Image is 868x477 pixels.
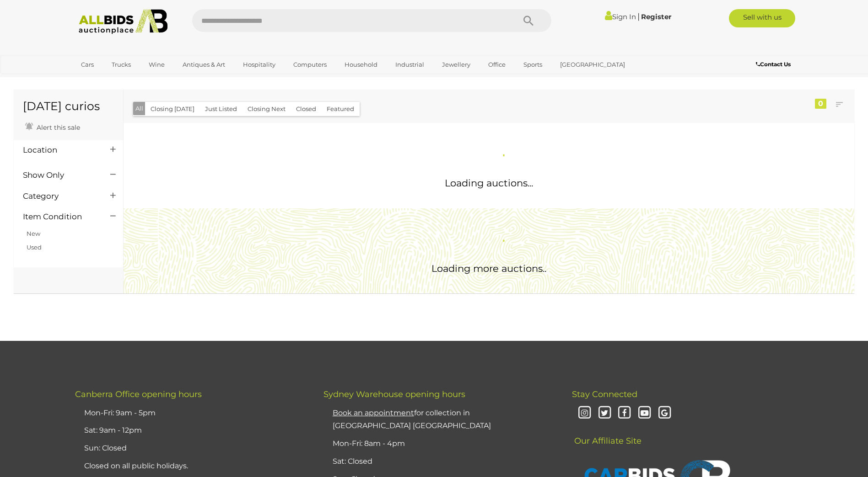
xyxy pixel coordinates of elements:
[756,59,793,69] a: Contact Us
[572,422,642,446] span: Our Affiliate Site
[657,405,673,421] i: Google
[577,405,593,421] i: Instagram
[436,57,476,72] a: Jewellery
[616,405,632,421] i: Facebook
[756,61,791,68] b: Contact Us
[143,57,171,72] a: Wine
[27,230,40,237] a: New
[82,440,301,457] li: Sun: Closed
[506,9,551,32] button: Search
[75,57,100,72] a: Cars
[291,102,322,116] button: Closed
[445,177,533,189] span: Loading auctions...
[333,408,491,430] a: Book an appointmentfor collection in [GEOGRAPHIC_DATA] [GEOGRAPHIC_DATA]
[518,57,548,72] a: Sports
[199,102,243,116] button: Just Listed
[82,404,301,422] li: Mon-Fri: 9am - 5pm
[729,9,795,27] a: Sell with us
[23,192,97,201] h4: Category
[23,100,114,113] h1: [DATE] curios
[133,102,146,115] button: All
[636,405,652,421] i: Youtube
[330,453,549,471] li: Sat: Closed
[34,123,80,132] span: Alert this sale
[321,102,360,116] button: Featured
[23,212,97,221] h4: Item Condition
[75,389,202,399] span: Canberra Office opening hours
[431,263,546,274] span: Loading more auctions..
[27,244,42,251] a: Used
[106,57,137,72] a: Trucks
[339,57,383,72] a: Household
[597,405,613,421] i: Twitter
[605,12,636,21] a: Sign In
[177,57,231,72] a: Antiques & Art
[23,171,97,180] h4: Show Only
[572,389,637,399] span: Stay Connected
[82,422,301,440] li: Sat: 9am - 12pm
[237,57,281,72] a: Hospitality
[145,102,200,116] button: Closing [DATE]
[242,102,291,116] button: Closing Next
[74,9,173,34] img: Allbids.com.au
[330,435,549,453] li: Mon-Fri: 8am - 4pm
[641,12,671,21] a: Register
[389,57,430,72] a: Industrial
[554,57,631,72] a: [GEOGRAPHIC_DATA]
[287,57,333,72] a: Computers
[482,57,512,72] a: Office
[637,11,640,21] span: |
[23,146,97,154] h4: Location
[815,99,826,109] div: 0
[23,120,82,133] a: Alert this sale
[82,457,301,475] li: Closed on all public holidays.
[323,389,465,399] span: Sydney Warehouse opening hours
[333,408,414,417] u: Book an appointment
